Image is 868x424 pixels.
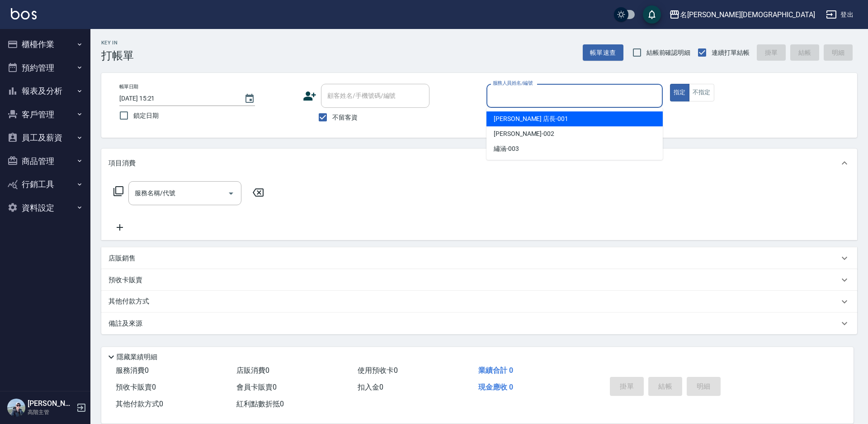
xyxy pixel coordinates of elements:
div: 店販銷售 [101,247,857,269]
span: 連續打單結帳 [712,48,750,58]
label: 帳單日期 [119,83,138,90]
label: 服務人員姓名/編號 [493,80,533,87]
span: 使用預收卡 0 [358,366,398,375]
h5: [PERSON_NAME] [28,399,74,408]
div: 預收卡販賣 [101,269,857,291]
button: 櫃檯作業 [4,33,87,56]
div: 備註及來源 [101,313,857,334]
input: YYYY/MM/DD hh:mm [119,91,235,106]
span: 紅利點數折抵 0 [236,400,284,408]
button: 登出 [822,6,857,23]
button: 名[PERSON_NAME][DEMOGRAPHIC_DATA] [665,5,819,24]
img: Logo [11,8,37,19]
span: 結帳前確認明細 [646,48,691,58]
p: 預收卡販賣 [108,275,142,285]
span: 預收卡販賣 0 [116,383,156,391]
button: 客戶管理 [4,103,87,126]
button: 帳單速查 [583,44,623,61]
p: 備註及來源 [108,319,142,328]
button: 行銷工具 [4,173,87,196]
button: 員工及薪資 [4,126,87,149]
h2: Key In [101,40,134,46]
button: 不指定 [689,84,714,101]
span: 扣入金 0 [358,383,383,391]
p: 項目消費 [108,159,136,168]
button: Choose date, selected date is 2025-08-15 [239,88,260,110]
button: 資料設定 [4,196,87,220]
button: 商品管理 [4,149,87,173]
p: 店販銷售 [108,254,136,263]
button: 報表及分析 [4,79,87,103]
button: Open [224,186,238,201]
h3: 打帳單 [101,49,134,62]
span: [PERSON_NAME] -002 [494,129,554,139]
span: 業績合計 0 [478,366,513,375]
p: 高階主管 [28,408,74,416]
button: 預約管理 [4,56,87,80]
div: 名[PERSON_NAME][DEMOGRAPHIC_DATA] [680,9,815,20]
p: 其他付款方式 [108,297,154,307]
span: 其他付款方式 0 [116,400,163,408]
span: 鎖定日期 [133,111,159,120]
span: [PERSON_NAME] 店長 -001 [494,114,568,124]
button: 指定 [670,84,689,101]
p: 隱藏業績明細 [117,352,157,362]
img: Person [7,399,25,417]
span: 會員卡販賣 0 [236,383,277,391]
span: 服務消費 0 [116,366,149,375]
button: save [643,5,661,24]
div: 其他付款方式 [101,291,857,313]
span: 繡涵 -003 [494,144,519,154]
span: 現金應收 0 [478,383,513,391]
span: 店販消費 0 [236,366,269,375]
div: 項目消費 [101,149,857,178]
span: 不留客資 [332,113,358,122]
